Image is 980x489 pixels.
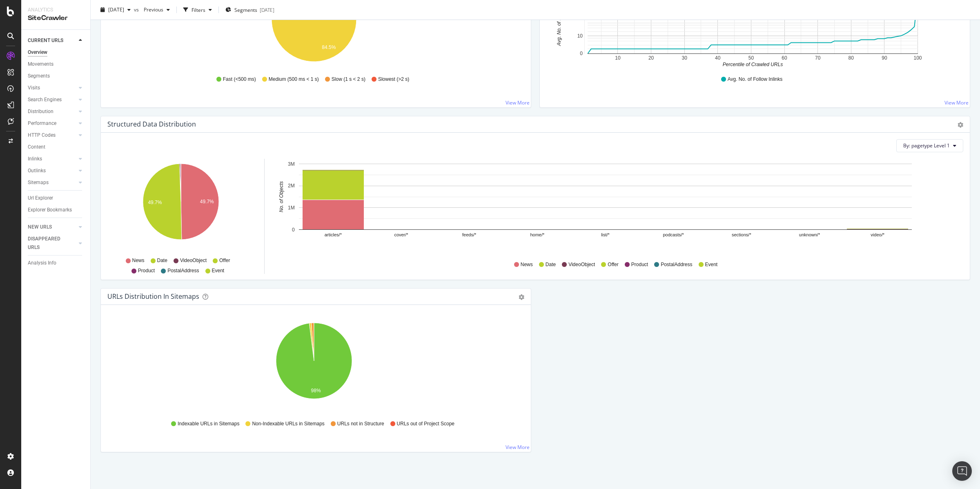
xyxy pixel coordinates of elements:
span: Slow (1 s < 2 s) [332,76,365,83]
div: Structured Data Distribution [107,120,196,128]
div: HTTP Codes [28,131,56,140]
svg: A chart. [274,159,955,253]
a: DISAPPEARED URLS [28,235,76,252]
a: View More [944,99,969,106]
text: 90 [882,55,887,61]
text: 3M [288,161,295,167]
a: Content [28,143,85,151]
text: 0 [292,227,295,233]
div: Outlinks [28,167,46,175]
span: Offer [608,261,618,268]
text: Percentile of Crawled URLs [723,62,783,67]
text: No. of Objects [278,181,284,212]
span: Product [138,267,155,274]
a: Analysis Info [28,259,85,267]
text: 10 [577,33,583,39]
text: 80 [849,55,854,61]
div: Visits [28,84,40,92]
text: unknown/* [799,232,820,237]
span: Event [212,267,225,274]
span: By: pagetype Level 1 [903,142,950,149]
a: HTTP Codes [28,131,76,140]
span: PostalAddress [661,261,692,268]
a: Overview [28,48,85,57]
span: News [521,261,533,268]
text: list/* [601,232,610,237]
text: 40 [715,55,721,61]
text: sections/* [732,232,751,237]
span: Indexable URLs in Sitemaps [178,420,239,427]
a: NEW URLS [28,223,76,231]
a: View More [506,444,530,451]
div: [DATE] [260,6,274,13]
a: Performance [28,119,76,128]
a: Movements [28,60,85,69]
text: 84.5% [322,44,336,50]
div: Content [28,143,45,151]
text: video/* [871,232,884,237]
div: Segments [28,72,50,80]
svg: A chart. [107,318,520,413]
span: Previous [140,6,163,13]
span: Slowest (>2 s) [378,76,409,83]
a: View More [506,99,530,106]
text: feeds/* [462,232,477,237]
span: Product [631,261,648,268]
span: Medium (500 ms < 1 s) [269,76,319,83]
button: Segments[DATE] [222,3,278,16]
span: Non-Indexable URLs in Sitemaps [252,420,324,427]
button: Filters [180,3,215,16]
text: podcasts/* [663,232,684,237]
span: URLs out of Project Scope [397,420,454,427]
text: 2M [288,183,295,189]
div: Distribution [28,107,53,116]
span: Segments [234,6,257,13]
div: Movements [28,60,53,69]
a: Search Engines [28,96,76,104]
text: cover/* [394,232,408,237]
div: Explorer Bookmarks [28,206,72,214]
span: Offer [219,257,230,264]
text: 1M [288,205,295,211]
text: 50 [748,55,754,61]
text: 30 [682,55,688,61]
div: gear [958,122,963,128]
span: Date [546,261,556,268]
a: Segments [28,72,85,80]
div: Performance [28,119,56,128]
div: URLs Distribution in Sitemaps [107,292,199,300]
div: Inlinks [28,155,42,163]
div: DISAPPEARED URLS [28,235,69,252]
span: Event [705,261,718,268]
span: Date [157,257,167,264]
span: Avg. No. of Follow Inlinks [728,76,783,83]
svg: A chart. [109,159,252,253]
span: URLs not in Structure [337,420,384,427]
a: Url Explorer [28,194,85,202]
a: CURRENT URLS [28,36,76,45]
text: 10 [615,55,621,61]
button: By: pagetype Level 1 [896,139,963,152]
div: Sitemaps [28,178,49,187]
a: Visits [28,84,76,92]
a: Outlinks [28,167,76,175]
button: [DATE] [97,3,134,16]
span: 2025 Aug. 19th [108,6,124,13]
div: Url Explorer [28,194,53,202]
a: Sitemaps [28,178,76,187]
text: 100 [913,55,922,61]
div: gear [519,294,524,300]
button: Previous [140,3,173,16]
div: SiteCrawler [28,13,84,23]
text: 98% [311,388,321,393]
div: Overview [28,48,47,57]
text: 0 [580,51,583,56]
span: Fast (<500 ms) [223,76,256,83]
div: Search Engines [28,96,62,104]
div: Filters [192,6,205,13]
text: 20 [648,55,654,61]
span: VideoObject [568,261,595,268]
